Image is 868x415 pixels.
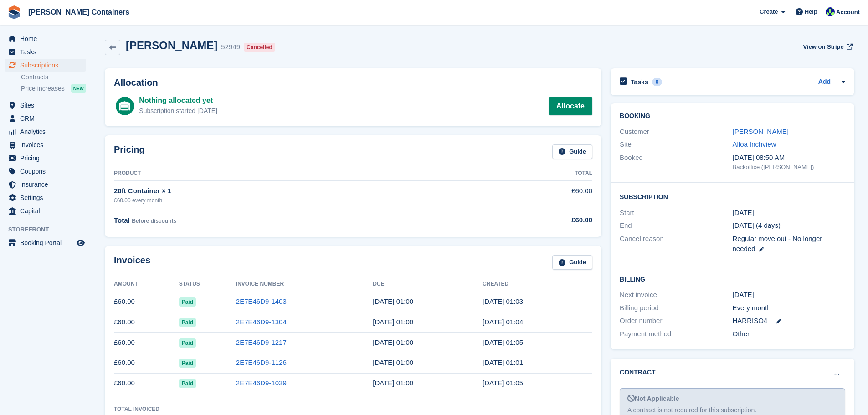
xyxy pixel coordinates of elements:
div: Billing period [620,303,732,313]
div: Cancel reason [620,234,732,254]
time: 2025-05-07 00:00:00 UTC [373,379,413,387]
a: menu [5,165,86,178]
time: 2024-10-06 00:00:00 UTC [733,208,754,218]
div: Other [733,329,845,339]
div: Customer [620,127,732,137]
h2: Billing [620,274,845,283]
div: Payment method [620,329,732,339]
span: View on Stripe [803,42,843,51]
time: 2025-07-07 00:00:00 UTC [373,338,413,346]
div: Total Invoiced [114,405,159,413]
span: Booking Portal [20,236,75,249]
span: HARRISO4 [733,316,768,326]
h2: Tasks [631,78,648,86]
th: Due [373,277,483,292]
th: Amount [114,277,179,292]
time: 2025-08-06 00:04:47 UTC [483,318,523,326]
div: Not Applicable [627,394,837,404]
div: Backoffice ([PERSON_NAME]) [733,163,845,172]
th: Total [473,166,592,181]
a: menu [5,99,86,112]
time: 2025-08-07 00:00:00 UTC [373,318,413,326]
th: Created [483,277,592,292]
a: Guide [552,144,592,159]
time: 2025-06-06 00:01:48 UTC [483,359,523,366]
th: Status [179,277,236,292]
a: [PERSON_NAME] Containers [25,5,133,20]
div: 20ft Container × 1 [114,186,473,196]
a: Add [818,77,831,87]
h2: Subscription [620,192,845,201]
span: Coupons [20,165,75,178]
a: menu [5,59,86,72]
a: 2E7E46D9-1403 [236,297,287,305]
a: Preview store [75,237,86,248]
a: menu [5,178,86,191]
span: CRM [20,112,75,125]
time: 2025-07-06 00:05:15 UTC [483,338,523,346]
a: [PERSON_NAME] [733,128,789,135]
span: Paid [179,338,196,348]
div: [DATE] 08:50 AM [733,153,845,163]
span: Create [760,7,778,16]
span: Price increases [21,84,65,93]
a: menu [5,152,86,164]
a: menu [5,32,86,45]
a: menu [5,191,86,204]
th: Product [114,166,473,181]
a: 2E7E46D9-1217 [236,338,287,346]
a: Contracts [21,73,86,82]
h2: [PERSON_NAME] [126,39,217,51]
span: Storefront [8,225,91,234]
div: Order number [620,316,732,326]
span: Pricing [20,152,75,164]
time: 2025-05-06 00:05:59 UTC [483,379,523,387]
div: End [620,220,732,231]
div: 0 [652,78,663,86]
a: Guide [552,255,592,270]
a: 2E7E46D9-1039 [236,379,287,387]
span: Tasks [20,46,75,58]
span: Account [836,8,860,17]
span: Analytics [20,125,75,138]
a: 2E7E46D9-1126 [236,359,287,366]
div: Site [620,139,732,150]
td: £60.00 [473,181,592,210]
span: Paid [179,297,196,307]
h2: Booking [620,113,845,120]
a: menu [5,138,86,151]
div: Subscription started [DATE] [139,106,217,116]
span: Sites [20,99,75,112]
a: Alloa Inchview [733,140,776,148]
div: 52949 [221,42,240,52]
span: Regular move out - No longer needed [733,235,822,253]
img: Audra Whitelaw [826,7,835,16]
time: 2025-09-07 00:00:00 UTC [373,297,413,305]
span: Paid [179,318,196,327]
div: Next invoice [620,290,732,300]
div: [DATE] [733,290,845,300]
div: Start [620,208,732,218]
a: menu [5,46,86,58]
span: Invoices [20,138,75,151]
td: £60.00 [114,373,179,394]
span: [DATE] (4 days) [733,221,781,229]
span: Paid [179,379,196,388]
h2: Invoices [114,255,150,270]
span: Settings [20,191,75,204]
a: menu [5,236,86,249]
td: £60.00 [114,312,179,333]
div: £60.00 [473,215,592,225]
div: Every month [733,303,845,313]
div: Nothing allocated yet [139,95,217,106]
td: £60.00 [114,353,179,373]
a: 2E7E46D9-1304 [236,318,287,326]
th: Invoice Number [236,277,373,292]
div: Cancelled [244,43,275,52]
div: NEW [71,84,86,93]
h2: Allocation [114,77,592,88]
img: stora-icon-8386f47178a22dfd0bd8f6a31ec36ba5ce8667c1dd55bd0f319d3a0aa187defe.svg [7,5,21,19]
td: £60.00 [114,292,179,312]
span: Insurance [20,178,75,191]
a: View on Stripe [799,39,854,54]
